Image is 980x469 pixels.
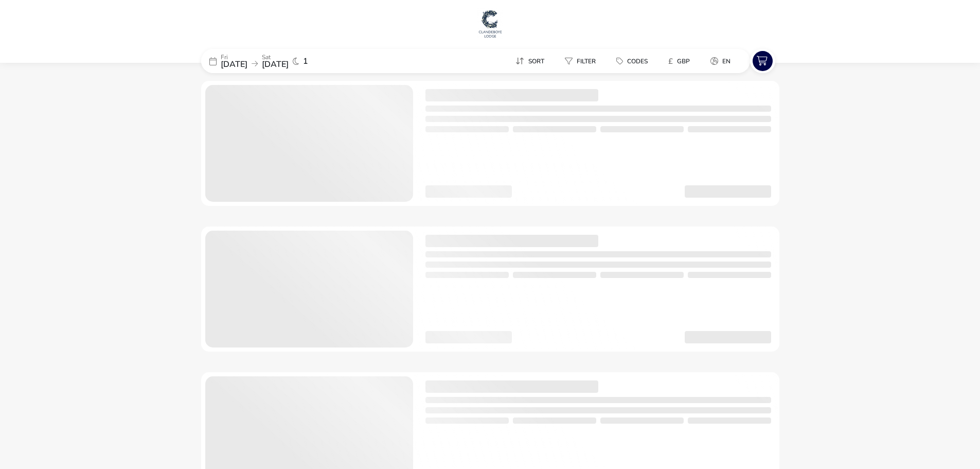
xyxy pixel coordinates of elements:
span: Sort [528,57,544,65]
span: [DATE] [262,59,289,70]
span: GBP [677,57,690,65]
span: [DATE] [221,59,247,70]
button: Codes [608,54,656,68]
naf-pibe-menu-bar-item: £GBP [660,54,702,68]
p: Sat [262,54,289,60]
naf-pibe-menu-bar-item: Filter [557,54,608,68]
p: Fri [221,54,247,60]
naf-pibe-menu-bar-item: en [702,54,743,68]
button: £GBP [660,54,698,68]
button: Sort [507,54,553,68]
span: Codes [627,57,648,65]
img: Main Website [477,8,503,39]
button: en [702,54,739,68]
i: £ [668,56,673,66]
span: 1 [303,57,308,65]
button: Filter [557,54,604,68]
span: Filter [577,57,596,65]
div: Fri[DATE]Sat[DATE]1 [201,49,355,73]
naf-pibe-menu-bar-item: Codes [608,54,660,68]
span: en [722,57,730,65]
naf-pibe-menu-bar-item: Sort [507,54,557,68]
